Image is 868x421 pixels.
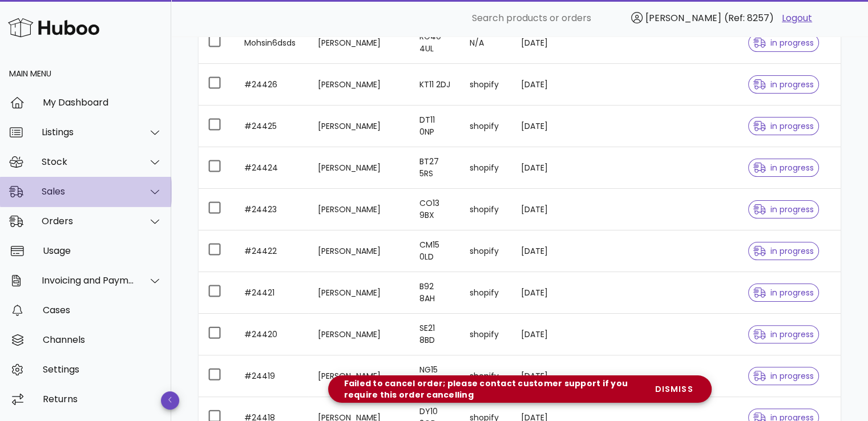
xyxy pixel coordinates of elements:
[512,189,566,230] td: [DATE]
[512,314,566,355] td: [DATE]
[753,122,814,130] span: in progress
[235,147,308,189] td: #24424
[461,64,512,106] td: shopify
[753,164,814,172] span: in progress
[461,230,512,272] td: shopify
[410,189,461,230] td: CO13 9BX
[43,394,162,404] div: Returns
[308,106,410,147] td: [PERSON_NAME]
[43,334,162,345] div: Channels
[42,156,135,167] div: Stock
[308,147,410,189] td: [PERSON_NAME]
[42,216,135,226] div: Orders
[43,364,162,375] div: Settings
[753,289,814,297] span: in progress
[461,22,512,64] td: N/A
[42,275,135,286] div: Invoicing and Payments
[410,22,461,64] td: RG40 4UL
[654,383,693,395] span: dismiss
[753,205,814,213] span: in progress
[753,39,814,47] span: in progress
[235,230,308,272] td: #24422
[42,186,135,197] div: Sales
[410,355,461,397] td: NG15 7LZ
[308,272,410,314] td: [PERSON_NAME]
[512,64,566,106] td: [DATE]
[724,11,774,25] span: (Ref: 8257)
[753,247,814,255] span: in progress
[782,11,812,25] a: Logout
[43,97,162,108] div: My Dashboard
[308,22,410,64] td: [PERSON_NAME]
[410,314,461,355] td: SE21 8BD
[461,272,512,314] td: shopify
[645,11,721,25] span: [PERSON_NAME]
[308,355,410,397] td: [PERSON_NAME]
[308,230,410,272] td: [PERSON_NAME]
[512,147,566,189] td: [DATE]
[235,189,308,230] td: #24423
[753,80,814,88] span: in progress
[43,245,162,256] div: Usage
[461,314,512,355] td: shopify
[235,355,308,397] td: #24419
[753,372,814,380] span: in progress
[308,314,410,355] td: [PERSON_NAME]
[410,106,461,147] td: DT11 0NP
[461,189,512,230] td: shopify
[235,64,308,106] td: #24426
[512,230,566,272] td: [DATE]
[8,15,99,40] img: Huboo Logo
[410,230,461,272] td: CM15 0LD
[410,272,461,314] td: B92 8AH
[235,272,308,314] td: #24421
[461,355,512,397] td: shopify
[753,330,814,338] span: in progress
[461,147,512,189] td: shopify
[645,378,702,400] button: dismiss
[235,314,308,355] td: #24420
[512,106,566,147] td: [DATE]
[461,106,512,147] td: shopify
[337,378,645,400] div: Failed to cancel order; please contact customer support if you require this order cancelling
[512,355,566,397] td: [DATE]
[235,22,308,64] td: Mohsin6dsds
[235,106,308,147] td: #24425
[42,127,135,137] div: Listings
[308,189,410,230] td: [PERSON_NAME]
[43,305,162,315] div: Cases
[512,272,566,314] td: [DATE]
[512,22,566,64] td: [DATE]
[308,64,410,106] td: [PERSON_NAME]
[410,147,461,189] td: BT27 5RS
[410,64,461,106] td: KT11 2DJ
